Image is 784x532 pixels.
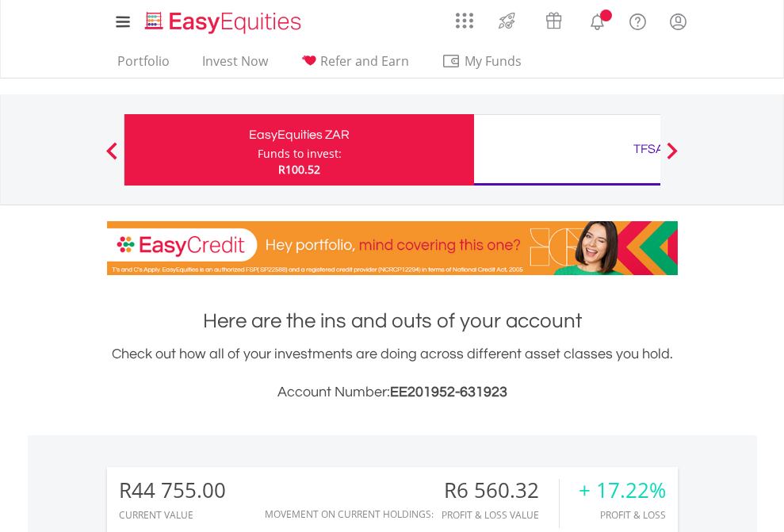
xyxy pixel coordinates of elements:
img: EasyEquities_Logo.png [142,10,308,36]
h1: Here are the ins and outs of your account [107,307,678,335]
a: AppsGrid [446,4,484,29]
img: thrive-v2.svg [494,8,520,33]
img: grid-menu-icon.svg [456,12,473,29]
span: My Funds [442,51,545,71]
div: Profit & Loss [579,510,666,520]
img: vouchers-v2.svg [541,8,567,33]
h3: Account Number: [107,381,678,404]
span: R100.52 [278,162,320,177]
img: EasyCredit Promotion Banner [107,221,678,275]
a: Notifications [577,4,618,36]
span: Refer and Earn [320,52,409,70]
div: Profit & Loss Value [442,510,559,520]
div: R6 560.32 [442,479,559,502]
div: R44 755.00 [119,479,226,502]
div: Funds to invest: [258,146,342,162]
a: Portfolio [111,53,176,78]
div: Movement on Current Holdings: [265,509,434,519]
div: + 17.22% [579,479,666,502]
div: EasyEquities ZAR [134,124,465,146]
a: Invest Now [196,53,274,78]
button: Previous [96,150,128,166]
div: CURRENT VALUE [119,510,226,520]
a: Vouchers [530,4,577,33]
span: EE201952-631923 [390,385,507,400]
button: Next [656,150,688,166]
div: Check out how all of your investments are doing across different asset classes you hold. [107,343,678,404]
a: My Profile [658,4,698,39]
a: Refer and Earn [294,53,415,78]
a: Home page [139,4,308,36]
a: FAQ's and Support [618,4,658,36]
